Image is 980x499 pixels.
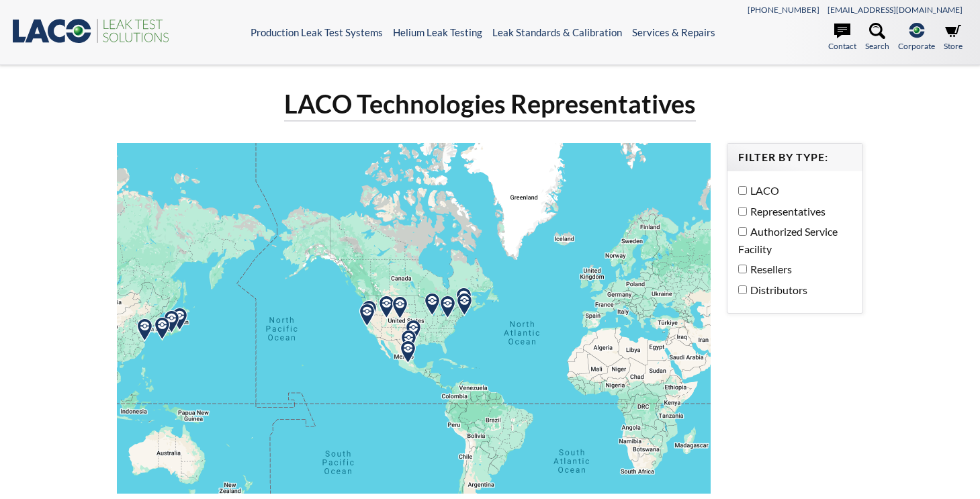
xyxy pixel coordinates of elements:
[738,281,845,299] label: Distributors
[632,26,715,38] a: Services & Repairs
[865,23,889,52] a: Search
[738,265,747,273] input: Resellers
[738,182,845,199] label: LACO
[738,186,747,195] input: LACO
[738,207,747,216] input: Representatives
[738,227,747,236] input: Authorized Service Facility
[944,23,963,52] a: Store
[738,261,845,278] label: Resellers
[251,26,383,38] a: Production Leak Test Systems
[738,285,747,294] input: Distributors
[828,23,856,52] a: Contact
[748,5,819,15] a: [PHONE_NUMBER]
[492,26,622,38] a: Leak Standards & Calibration
[393,26,482,38] a: Helium Leak Testing
[284,87,696,122] h1: LACO Technologies Representatives
[738,150,852,165] h4: Filter by Type:
[738,223,845,257] label: Authorized Service Facility
[898,40,935,52] span: Corporate
[828,5,963,15] a: [EMAIL_ADDRESS][DOMAIN_NAME]
[738,203,845,220] label: Representatives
